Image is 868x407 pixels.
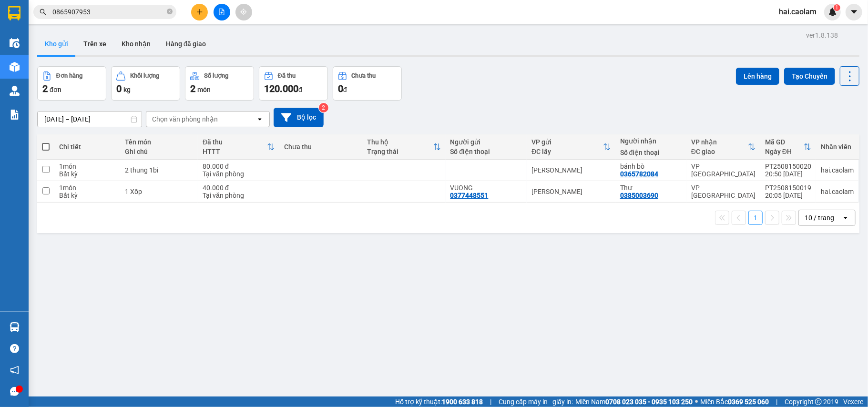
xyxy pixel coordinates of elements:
div: Bất kỳ [59,192,115,199]
span: plus [196,9,203,15]
button: Bộ lọc [274,108,324,127]
span: search [40,9,46,15]
img: warehouse-icon [10,86,20,96]
button: 1 [748,211,763,225]
div: Tại văn phòng [203,192,275,199]
div: hai.caolam [821,188,854,195]
button: Hàng đã giao [158,32,214,55]
div: 2 thung 1bi [125,166,193,174]
th: Toggle SortBy [686,134,760,160]
strong: 0708 023 035 - 0935 103 250 [605,398,693,406]
button: Kho gửi [37,32,76,55]
div: VP [GEOGRAPHIC_DATA] [691,184,756,199]
div: Tại văn phòng [203,170,275,178]
img: icon-new-feature [828,8,837,16]
th: Toggle SortBy [760,134,816,160]
div: Chưa thu [352,72,376,79]
span: close-circle [167,9,173,14]
div: [PERSON_NAME] [531,166,611,174]
span: file-add [218,9,225,15]
span: 2 [42,83,48,94]
div: Đã thu [203,138,267,146]
div: Thu hộ [367,138,433,146]
div: 0377448551 [450,192,489,199]
div: 80.000 đ [203,163,275,170]
div: VUONG [450,184,522,192]
span: Hỗ trợ kỹ thuật: [395,397,483,407]
span: 2 [190,83,195,94]
div: Chọn văn phòng nhận [152,114,218,124]
svg: open [256,115,264,123]
span: đ [298,86,302,93]
div: HTTT [203,148,267,155]
button: file-add [214,4,230,20]
div: Thư [620,184,682,192]
span: đ [343,86,347,93]
div: 1 Xốp [125,188,193,195]
img: warehouse-icon [10,62,20,72]
button: Số lượng2món [185,66,254,101]
div: ver 1.8.138 [806,30,838,41]
span: notification [10,366,19,375]
sup: 1 [834,4,840,11]
span: copyright [815,398,822,405]
div: ĐC lấy [531,148,603,155]
strong: 1900 633 818 [442,398,483,406]
div: hai.caolam [821,166,854,174]
span: món [197,86,211,93]
span: đơn [50,86,61,93]
button: plus [191,4,208,20]
strong: 0369 525 060 [728,398,769,406]
div: 20:05 [DATE] [765,192,811,199]
span: 120.000 [264,83,298,94]
div: ĐC giao [691,148,748,155]
button: Đã thu120.000đ [259,66,328,101]
span: Miền Bắc [700,397,769,407]
div: Trạng thái [367,148,433,155]
th: Toggle SortBy [527,134,615,160]
span: 1 [835,4,838,11]
button: Kho nhận [114,32,158,55]
span: 0 [338,83,343,94]
span: | [490,397,491,407]
div: 40.000 đ [203,184,275,192]
div: 20:50 [DATE] [765,170,811,178]
button: Tạo Chuyến [784,68,835,85]
div: 1 món [59,184,115,192]
div: VP [GEOGRAPHIC_DATA] [691,163,756,178]
div: Ngày ĐH [765,148,804,155]
svg: open [842,214,849,222]
div: 1 món [59,163,115,170]
input: Tìm tên, số ĐT hoặc mã đơn [52,7,165,17]
div: Chi tiết [59,143,115,151]
div: Ghi chú [125,148,193,155]
div: Số điện thoại [450,148,522,155]
button: caret-down [846,4,862,20]
button: Lên hàng [736,68,779,85]
span: close-circle [167,8,173,17]
div: VP gửi [531,138,603,146]
span: | [776,397,777,407]
div: Số điện thoại [620,149,682,156]
div: 0365782084 [620,170,658,178]
th: Toggle SortBy [362,134,445,160]
img: logo-vxr [8,6,20,20]
img: warehouse-icon [10,322,20,332]
img: warehouse-icon [10,38,20,48]
span: caret-down [850,8,858,16]
span: hai.caolam [771,6,824,18]
span: ⚪️ [695,400,698,404]
span: Miền Nam [575,397,693,407]
div: Bất kỳ [59,170,115,178]
div: PT2508150020 [765,163,811,170]
div: bánh bò [620,163,682,170]
span: aim [240,9,247,15]
div: [PERSON_NAME] [531,188,611,195]
button: Đơn hàng2đơn [37,66,106,101]
span: message [10,387,19,396]
button: aim [235,4,252,20]
div: Đơn hàng [56,72,82,79]
div: Đã thu [278,72,296,79]
span: kg [123,86,131,93]
button: Trên xe [76,32,114,55]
